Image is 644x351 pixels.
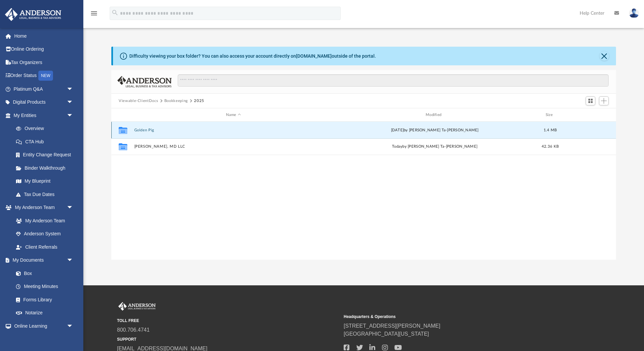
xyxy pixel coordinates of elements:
a: Binder Walkthrough [9,161,83,175]
img: Anderson Advisors Platinum Portal [117,302,157,311]
span: arrow_drop_down [67,82,80,96]
a: Home [5,29,83,43]
button: Golden Pig [134,128,333,132]
div: Name [134,112,333,118]
a: Forms Library [9,293,77,306]
a: Online Learningarrow_drop_down [5,319,80,333]
a: CTA Hub [9,135,83,148]
i: search [111,9,119,16]
a: [GEOGRAPHIC_DATA][US_STATE] [344,331,429,337]
div: by [PERSON_NAME] Ta-[PERSON_NAME] [336,144,534,150]
a: Online Ordering [5,43,83,56]
button: Switch to Grid View [586,96,596,106]
a: Meeting Minutes [9,280,80,293]
a: [DOMAIN_NAME] [296,53,332,59]
a: Overview [9,122,83,135]
div: id [114,112,131,118]
a: My Anderson Team [9,214,77,227]
div: Difficulty viewing your box folder? You can also access your account directly on outside of the p... [129,53,376,60]
a: My Documentsarrow_drop_down [5,254,80,267]
a: Digital Productsarrow_drop_down [5,96,83,109]
span: 42.36 KB [542,145,559,148]
div: Modified [335,112,534,118]
a: menu [90,13,98,17]
span: 1.4 MB [544,128,557,132]
button: [PERSON_NAME], MD LLC [134,144,333,149]
div: grid [111,122,616,260]
a: My Entitiesarrow_drop_down [5,109,83,122]
a: Entity Change Request [9,148,83,162]
a: [STREET_ADDRESS][PERSON_NAME] [344,323,440,329]
span: arrow_drop_down [67,201,80,215]
a: Client Referrals [9,240,80,254]
small: SUPPORT [117,336,339,342]
div: Size [537,112,564,118]
span: arrow_drop_down [67,109,80,122]
small: Headquarters & Operations [344,314,566,320]
a: My Anderson Teamarrow_drop_down [5,201,80,214]
span: arrow_drop_down [67,319,80,333]
a: Order StatusNEW [5,69,83,83]
button: Viewable-ClientDocs [119,98,158,104]
button: Close [600,51,609,61]
a: Tax Due Dates [9,188,83,201]
img: Anderson Advisors Platinum Portal [3,8,63,21]
span: arrow_drop_down [67,254,80,267]
input: Search files and folders [178,74,609,87]
img: User Pic [629,8,639,18]
i: menu [90,9,98,17]
a: Notarize [9,306,80,320]
div: [DATE] by [PERSON_NAME] Ta-[PERSON_NAME] [336,127,534,133]
a: My Blueprint [9,175,80,188]
div: id [566,112,613,118]
a: Platinum Q&Aarrow_drop_down [5,82,83,96]
a: Box [9,267,77,280]
small: TOLL FREE [117,318,339,324]
div: NEW [38,71,53,81]
span: arrow_drop_down [67,96,80,109]
button: Bookkeeping [164,98,188,104]
a: 800.706.4741 [117,327,150,333]
span: today [392,145,402,148]
a: Tax Organizers [5,56,83,69]
button: Add [599,96,609,106]
a: Anderson System [9,227,80,241]
button: 2025 [194,98,204,104]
